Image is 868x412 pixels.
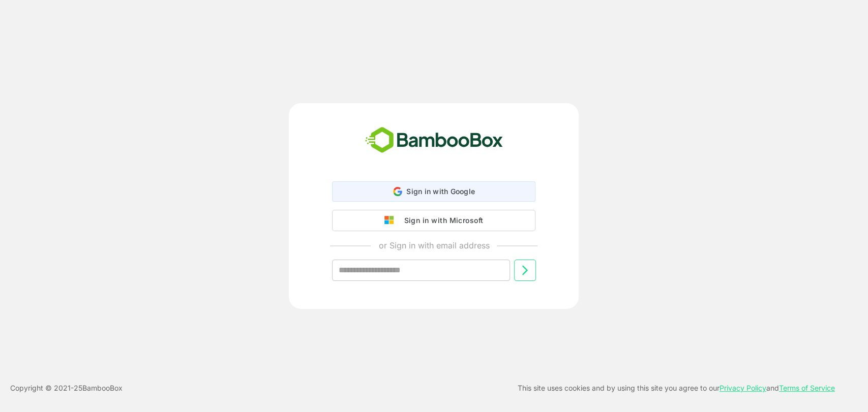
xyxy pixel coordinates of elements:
[720,384,766,392] a: Privacy Policy
[518,382,835,394] p: This site uses cookies and by using this site you agree to our and
[360,123,508,157] img: bamboobox
[406,187,475,196] span: Sign in with Google
[332,181,535,202] div: Sign in with Google
[399,214,483,227] div: Sign in with Microsoft
[10,382,123,394] p: Copyright © 2021- 25 BambooBox
[378,239,489,251] p: or Sign in with email address
[384,216,399,225] img: google
[779,384,835,392] a: Terms of Service
[332,210,535,231] button: Sign in with Microsoft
